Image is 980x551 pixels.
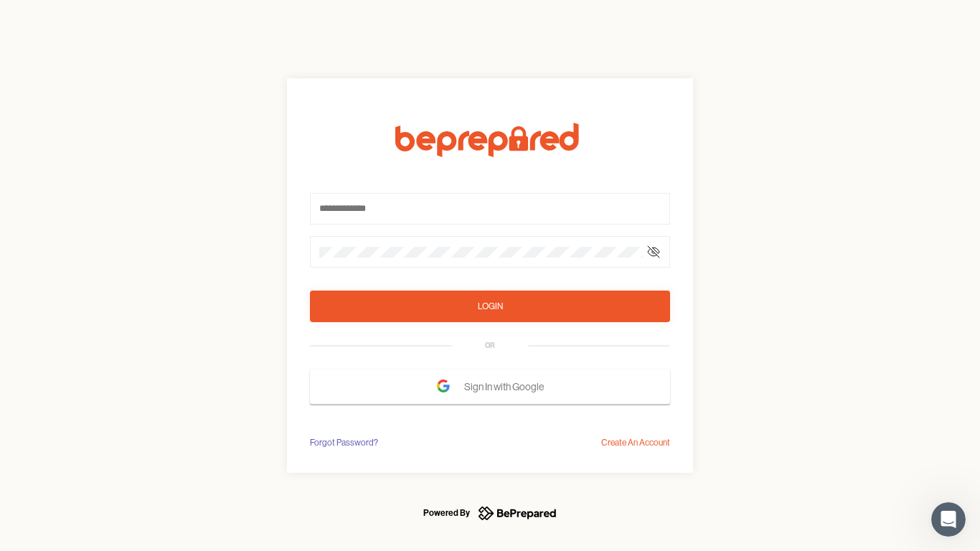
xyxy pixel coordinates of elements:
div: Powered By [423,504,470,522]
span: Sign In with Google [464,374,551,400]
div: OR [485,340,495,352]
button: Login [310,291,670,322]
div: Login [478,299,503,314]
div: Forgot Password? [310,435,378,450]
iframe: Intercom live chat [931,502,966,537]
div: Create An Account [601,435,670,450]
button: Sign In with Google [310,369,670,404]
